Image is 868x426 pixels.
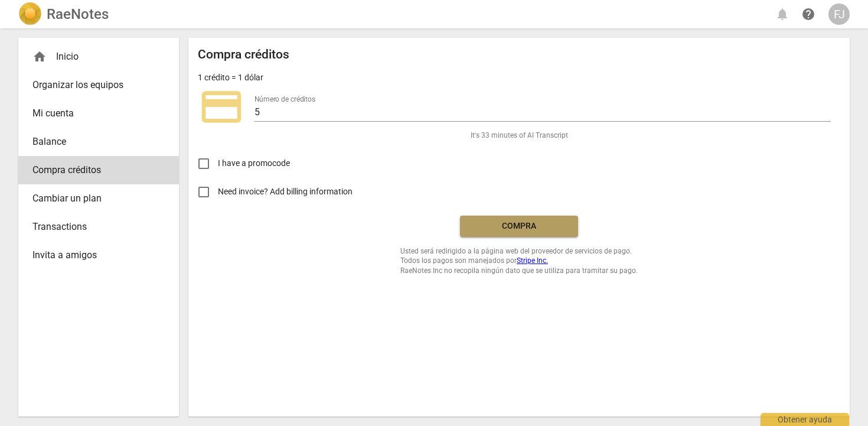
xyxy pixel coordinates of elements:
[18,71,179,99] a: Organizar los equipos
[517,256,548,265] a: Stripe Inc.
[198,71,263,84] p: 1 crédito = 1 dólar
[798,4,819,25] a: Obtener ayuda
[32,163,155,177] span: Compra créditos
[32,50,47,64] span: home
[460,216,578,237] button: Compra
[218,157,290,170] span: I have a promocode
[18,2,109,26] a: LogoRaeNotes
[254,96,315,103] label: Número de créditos
[761,413,849,426] div: Obtener ayuda
[18,184,179,213] a: Cambiar un plan
[18,241,179,269] a: Invita a amigos
[18,43,179,71] div: Inicio
[32,78,155,92] span: Organizar los equipos
[32,50,155,64] div: Inicio
[32,135,155,149] span: Balance
[18,99,179,128] a: Mi cuenta
[32,191,155,206] span: Cambiar un plan
[18,2,42,26] img: Logo
[801,7,815,21] span: help
[32,248,155,262] span: Invita a amigos
[218,186,354,198] span: Need invoice? Add billing information
[47,6,109,22] h2: RaeNotes
[198,47,289,62] h2: Compra créditos
[469,220,569,232] span: Compra
[828,4,850,25] button: FJ
[198,83,245,131] span: credit_card
[18,156,179,184] a: Compra créditos
[32,106,155,121] span: Mi cuenta
[18,213,179,241] a: Transactions
[471,131,568,141] span: It's 33 minutes of AI Transcript
[400,246,638,276] span: Usted será redirigido a la página web del proveedor de servicios de pago. Todos los pagos son man...
[32,220,155,234] span: Transactions
[18,128,179,156] a: Balance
